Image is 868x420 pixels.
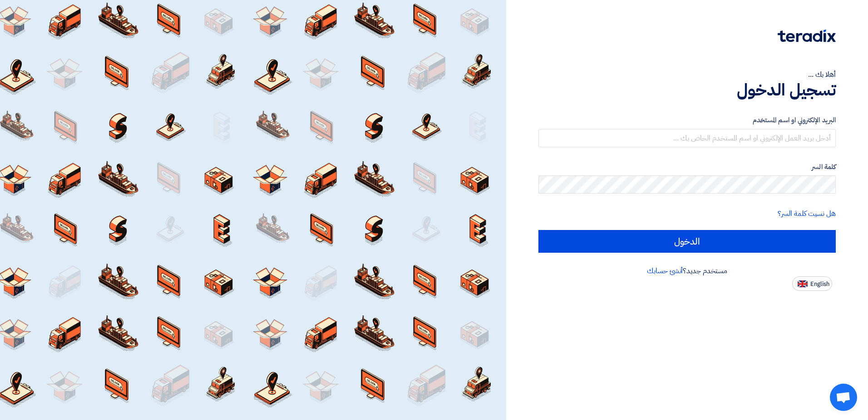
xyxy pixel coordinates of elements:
[647,265,683,276] a: أنشئ حسابك
[778,30,836,42] img: Teradix logo
[538,265,836,276] div: مستخدم جديد؟
[778,208,836,219] a: هل نسيت كلمة السر؟
[792,276,832,291] button: English
[538,230,836,253] input: الدخول
[798,280,808,287] img: en-US.png
[810,281,829,287] span: English
[538,115,836,125] label: البريد الإلكتروني او اسم المستخدم
[538,80,836,100] h1: تسجيل الدخول
[538,69,836,80] div: أهلا بك ...
[538,162,836,172] label: كلمة السر
[830,384,857,411] div: Open chat
[538,129,836,147] input: أدخل بريد العمل الإلكتروني او اسم المستخدم الخاص بك ...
